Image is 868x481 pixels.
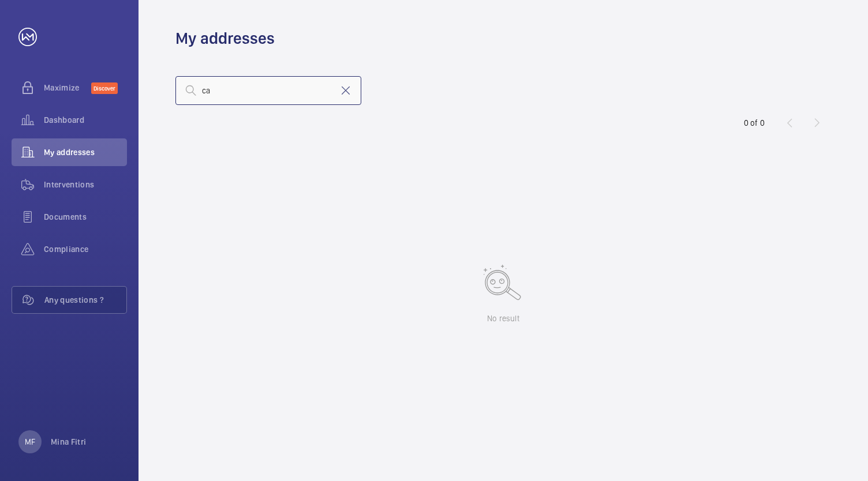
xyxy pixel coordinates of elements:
[744,117,765,129] div: 0 of 0
[175,76,361,105] input: Search by address
[175,28,275,49] h1: My addresses
[44,294,126,306] span: Any questions ?
[44,179,127,190] span: Interventions
[44,114,127,126] span: Dashboard
[91,82,118,94] span: Discover
[51,436,87,448] p: Mina Fitri
[44,82,91,93] span: Maximize
[44,146,127,158] span: My addresses
[487,313,519,324] p: No result
[44,211,127,223] span: Documents
[44,243,127,255] span: Compliance
[25,436,35,448] p: MF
